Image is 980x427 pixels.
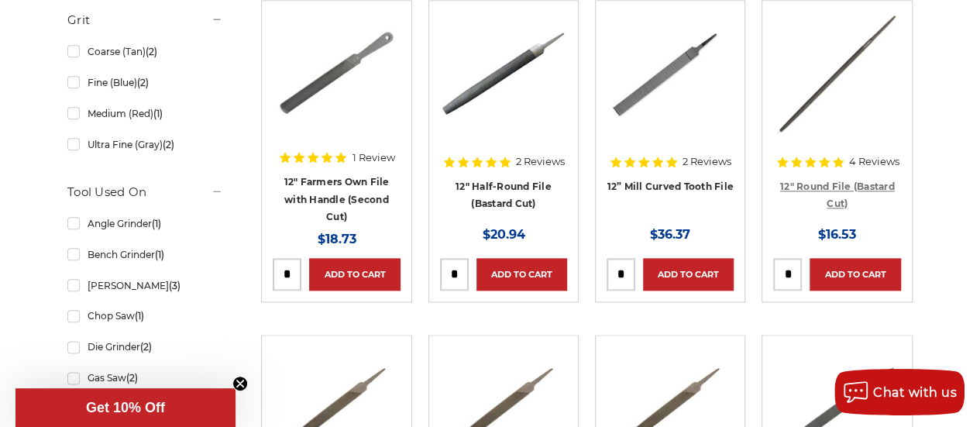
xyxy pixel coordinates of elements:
[67,333,223,360] a: Die Grinder
[834,369,965,415] button: Chat with us
[442,12,566,136] img: 12" Half round bastard file
[482,227,524,242] span: $20.94
[86,400,165,415] span: Get 10% Off
[140,341,152,353] span: (2)
[67,100,223,127] a: Medium (Red)
[683,157,731,167] span: 2 Reviews
[169,280,181,291] span: (3)
[153,108,163,119] span: (1)
[146,46,157,57] span: (2)
[775,12,900,136] img: 12 Inch Round File Bastard Cut, Double Cut
[284,176,389,222] a: 12" Farmers Own File with Handle (Second Cut)
[67,183,223,201] h5: Tool Used On
[232,376,248,391] button: Close teaser
[163,139,174,150] span: (2)
[67,11,223,29] h5: Grit
[67,364,223,391] a: Gas Saw
[643,258,734,291] a: Add to Cart
[67,272,223,299] a: [PERSON_NAME]
[67,69,223,96] a: Fine (Blue)
[15,388,236,427] div: Get 10% OffClose teaser
[773,12,900,139] a: 12 Inch Round File Bastard Cut, Double Cut
[67,131,223,158] a: Ultra Fine (Gray)
[135,310,144,322] span: (1)
[137,77,149,88] span: (2)
[352,153,394,163] span: 1 Review
[476,258,567,291] a: Add to Cart
[849,157,899,167] span: 4 Reviews
[126,372,138,384] span: (2)
[67,38,223,65] a: Coarse (Tan)
[873,385,957,400] span: Chat with us
[317,232,356,246] span: $18.73
[607,12,734,139] a: 12" Mill Curved Tooth File with Tang
[608,12,732,136] img: 12" Mill Curved Tooth File with Tang
[607,181,734,192] a: 12” Mill Curved Tooth File
[650,227,690,242] span: $36.37
[67,302,223,329] a: Chop Saw
[67,241,223,268] a: Bench Grinder
[516,157,565,167] span: 2 Reviews
[152,218,161,229] span: (1)
[440,12,567,139] a: 12" Half round bastard file
[456,181,552,210] a: 12" Half-Round File (Bastard Cut)
[810,258,900,291] a: Add to Cart
[67,210,223,237] a: Angle Grinder
[155,249,164,260] span: (1)
[780,181,895,210] a: 12" Round File (Bastard Cut)
[274,12,398,136] img: 12 Inch Axe File with Handle
[818,227,856,242] span: $16.53
[273,12,400,139] a: 12 Inch Axe File with Handle
[309,258,400,291] a: Add to Cart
